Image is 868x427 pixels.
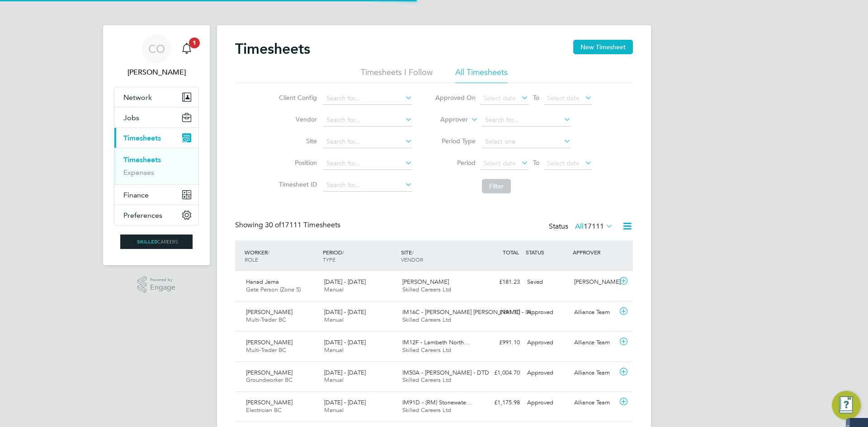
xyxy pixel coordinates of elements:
span: Electrician BC [246,406,282,414]
span: [DATE] - [DATE] [324,308,366,316]
span: Manual [324,376,344,384]
div: WORKER [242,244,321,267]
span: Manual [324,346,344,354]
div: Status [549,221,615,233]
a: Timesheets [123,155,161,164]
div: £1,004.70 [476,366,524,380]
h2: Timesheets [235,40,310,58]
div: Approved [524,305,571,320]
input: Search for... [482,114,571,127]
span: Finance [123,191,149,199]
input: Search for... [323,114,412,127]
div: Approved [524,395,571,410]
span: / [342,249,344,256]
label: Approver [427,115,468,124]
label: Timesheet ID [276,180,317,188]
button: Timesheets [114,128,198,148]
div: Saved [524,275,571,290]
span: Ciara O'Connell [114,67,199,78]
button: New Timesheet [573,40,633,54]
span: [DATE] - [DATE] [324,369,366,376]
input: Search for... [323,136,412,148]
input: Search for... [323,92,412,105]
div: PERIOD [321,244,399,267]
button: Engage Resource Center [832,391,861,420]
div: Alliance Team [571,335,618,350]
span: Manual [324,316,344,324]
li: All Timesheets [455,67,508,83]
span: To [530,157,542,169]
div: Alliance Team [571,366,618,380]
span: 30 of [265,221,281,230]
span: VENDOR [401,256,423,263]
span: [PERSON_NAME] [246,399,292,406]
div: Showing [235,221,342,230]
div: Alliance Team [571,395,618,410]
span: [PERSON_NAME] [402,278,449,286]
span: Skilled Careers Ltd [402,316,451,324]
a: Go to home page [114,235,199,249]
img: skilledcareers-logo-retina.png [120,235,193,249]
span: Manual [324,406,344,414]
span: [DATE] - [DATE] [324,278,366,286]
label: Position [276,159,317,167]
div: £991.10 [476,305,524,320]
span: Select date [547,159,580,167]
span: Powered by [150,276,175,284]
span: IM16C - [PERSON_NAME] [PERSON_NAME] - IN… [402,308,537,316]
div: Timesheets [114,148,198,184]
div: Approved [524,335,571,350]
a: Expenses [123,168,154,177]
input: Search for... [323,157,412,170]
span: TYPE [323,256,335,263]
div: SITE [399,244,477,267]
span: Multi-Trader BC [246,316,286,324]
div: STATUS [524,244,571,260]
a: Powered byEngage [137,276,176,293]
span: Skilled Careers Ltd [402,286,451,293]
span: [DATE] - [DATE] [324,399,366,406]
span: Select date [547,94,580,102]
div: £991.10 [476,335,524,350]
label: Period [435,159,476,167]
span: 1 [189,38,200,48]
span: Hanad Jama [246,278,279,286]
a: 1 [178,34,196,63]
span: Network [123,93,152,102]
label: Approved On [435,94,476,102]
span: / [268,249,269,256]
label: All [575,222,613,231]
span: Multi-Trader BC [246,346,286,354]
span: Preferences [123,211,162,220]
li: Timesheets I Follow [361,67,433,83]
span: Jobs [123,113,139,122]
span: Gate Person (Zone 5) [246,286,301,293]
span: Select date [483,159,516,167]
span: 17111 [584,222,604,231]
span: To [530,92,542,103]
span: Skilled Careers Ltd [402,346,451,354]
button: Preferences [114,205,198,225]
span: IM50A - [PERSON_NAME] - DTD [402,369,489,376]
span: Skilled Careers Ltd [402,406,451,414]
span: CO [148,43,165,55]
span: ROLE [245,256,258,263]
input: Search for... [323,179,412,192]
span: Manual [324,286,344,293]
button: Finance [114,185,198,205]
span: TOTAL [503,249,519,256]
label: Period Type [435,137,476,145]
span: [DATE] - [DATE] [324,338,366,346]
button: Network [114,87,198,107]
button: Filter [482,179,511,193]
span: Engage [150,284,175,291]
button: Jobs [114,108,198,127]
span: Groundworker BC [246,376,292,384]
a: CO[PERSON_NAME] [114,34,199,78]
span: [PERSON_NAME] [246,308,292,316]
label: Site [276,137,317,145]
span: Timesheets [123,134,161,142]
span: IM12F - Lambeth North… [402,338,470,346]
span: Skilled Careers Ltd [402,376,451,384]
span: 17111 Timesheets [265,221,340,230]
